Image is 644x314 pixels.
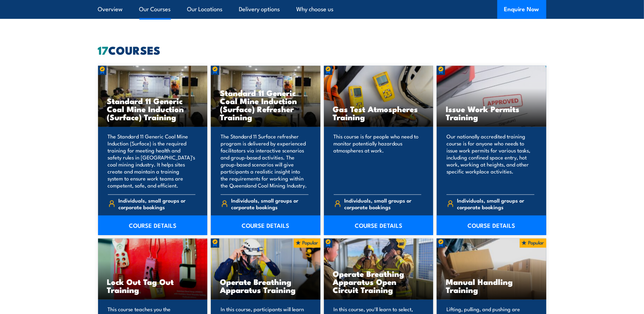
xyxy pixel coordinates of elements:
[446,133,534,189] p: Our nationally accredited training course is for anyone who needs to issue work permits for vario...
[98,45,546,55] h2: COURSES
[107,278,199,294] h3: Lock Out Tag Out Training
[446,105,537,121] h3: Issue Work Permits Training
[108,133,196,189] p: The Standard 11 Generic Coal Mine Induction (Surface) is the required training for meeting health...
[437,216,546,235] a: COURSE DETAILS
[221,133,309,189] p: The Standard 11 Surface refresher program is delivered by experienced facilitators via interactiv...
[220,89,311,121] h3: Standard 11 Generic Coal Mine Induction (Surface) Refresher Training
[231,197,309,210] span: Individuals, small groups or corporate bookings
[344,197,421,210] span: Individuals, small groups or corporate bookings
[98,216,208,235] a: COURSE DETAILS
[446,278,537,294] h3: Manual Handling Training
[334,133,422,189] p: This course is for people who need to monitor potentially hazardous atmospheres at work.
[333,269,424,294] h3: Operate Breathing Apparatus Open Circuit Training
[220,278,311,294] h3: Operate Breathing Apparatus Training
[98,41,109,59] strong: 17
[324,216,434,235] a: COURSE DETAILS
[211,216,320,235] a: COURSE DETAILS
[457,197,534,210] span: Individuals, small groups or corporate bookings
[107,97,199,121] h3: Standard 11 Generic Coal Mine Induction (Surface) Training
[118,197,195,210] span: Individuals, small groups or corporate bookings
[333,105,424,121] h3: Gas Test Atmospheres Training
